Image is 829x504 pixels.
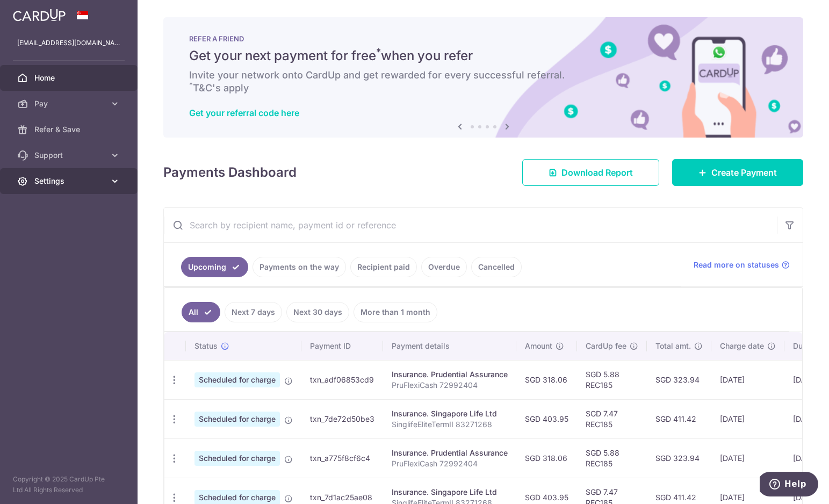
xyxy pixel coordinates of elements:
[392,487,508,498] div: Insurance. Singapore Life Ltd
[647,360,711,399] td: SGD 323.94
[672,159,803,186] a: Create Payment
[647,438,711,478] td: SGD 323.94
[194,341,218,351] span: Status
[17,38,120,48] p: [EMAIL_ADDRESS][DOMAIN_NAME]
[711,166,777,179] span: Create Payment
[253,257,346,277] a: Payments on the way
[516,438,577,478] td: SGD 318.06
[577,438,647,478] td: SGD 5.88 REC185
[301,332,383,360] th: Payment ID
[34,98,105,109] span: Pay
[392,380,508,391] p: PruFlexiCash 72992404
[711,360,784,399] td: [DATE]
[421,257,467,277] a: Overdue
[163,17,803,138] img: RAF banner
[34,150,105,161] span: Support
[189,69,777,95] h6: Invite your network onto CardUp and get rewarded for every successful referral. T&C's apply
[711,399,784,438] td: [DATE]
[13,9,66,21] img: CardUp
[189,34,777,43] p: REFER A FRIEND
[694,260,790,270] a: Read more on statuses
[516,360,577,399] td: SGD 318.06
[383,332,516,360] th: Payment details
[301,360,383,399] td: txn_adf06853cd9
[34,124,105,135] span: Refer & Save
[286,302,349,322] a: Next 30 days
[392,458,508,469] p: PruFlexiCash 72992404
[586,341,626,351] span: CardUp fee
[163,163,297,182] h4: Payments Dashboard
[392,408,508,419] div: Insurance. Singapore Life Ltd
[301,438,383,478] td: txn_a775f8cf6c4
[516,399,577,438] td: SGD 403.95
[522,159,659,186] a: Download Report
[694,260,779,270] span: Read more on statuses
[471,257,522,277] a: Cancelled
[301,399,383,438] td: txn_7de72d50be3
[354,302,437,322] a: More than 1 month
[760,472,818,499] iframe: Opens a widget where you can find more information
[164,208,777,242] input: Search by recipient name, payment id or reference
[225,302,282,322] a: Next 7 days
[655,341,691,351] span: Total amt.
[182,302,220,322] a: All
[181,257,248,277] a: Upcoming
[189,107,299,118] a: Get your referral code here
[577,399,647,438] td: SGD 7.47 REC185
[189,47,777,64] h5: Get your next payment for free when you refer
[392,448,508,458] div: Insurance. Prudential Assurance
[350,257,417,277] a: Recipient paid
[392,369,508,380] div: Insurance. Prudential Assurance
[392,419,508,430] p: SinglifeEliteTermII 83271268
[720,341,764,351] span: Charge date
[34,73,105,83] span: Home
[647,399,711,438] td: SGD 411.42
[194,412,280,427] span: Scheduled for charge
[577,360,647,399] td: SGD 5.88 REC185
[34,176,105,186] span: Settings
[525,341,552,351] span: Amount
[194,451,280,466] span: Scheduled for charge
[561,166,633,179] span: Download Report
[793,341,825,351] span: Due date
[194,372,280,387] span: Scheduled for charge
[711,438,784,478] td: [DATE]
